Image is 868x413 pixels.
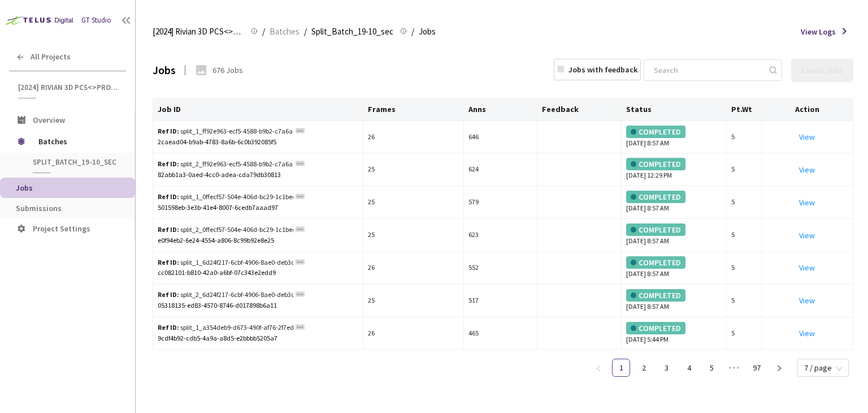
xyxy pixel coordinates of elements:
span: [2024] Rivian 3D PCS<>Production [18,83,119,92]
td: 624 [464,153,537,186]
td: 5 [727,285,762,317]
a: 1 [613,359,630,376]
div: [DATE] 5:44 PM [626,322,722,345]
a: View [799,165,815,175]
div: split_2_6d24f217-6cbf-4906-8ae0-deb3dec39068 [158,290,293,300]
td: 26 [363,252,465,285]
div: 2caead04-b9ab-4783-8a6b-6c0b392085f5 [158,137,358,148]
td: 5 [727,153,762,186]
li: 97 [748,359,766,377]
td: 5 [727,121,762,154]
b: Ref ID: [158,160,179,168]
td: 579 [464,186,537,219]
div: 82abb1a3-0aed-4cc0-adea-cda79db30813 [158,170,358,180]
th: Action [762,98,853,121]
b: Ref ID: [158,192,179,201]
th: Status [622,98,727,121]
td: 552 [464,252,537,285]
div: COMPLETED [626,223,685,236]
span: Batches [270,25,300,38]
span: Jobs [16,183,33,193]
div: e0f94eb2-6e24-4554-a806-8c99b92e8e25 [158,235,358,246]
li: / [262,25,265,38]
td: 623 [464,219,537,252]
div: COMPLETED [626,289,685,302]
th: Job ID [153,98,363,121]
span: View Logs [801,25,836,38]
div: split_2_ff92e963-ecf5-4588-b9b2-c7a6aeb2ca35 [158,159,293,170]
td: 26 [363,317,465,350]
div: COMPLETED [626,191,685,203]
div: [DATE] 8:57 AM [626,126,722,149]
div: split_1_ff92e963-ecf5-4588-b9b2-c7a6aeb2ca35 [158,126,293,137]
input: Search [647,60,767,80]
span: All Projects [31,52,71,62]
li: 1 [612,359,630,377]
div: [DATE] 8:57 AM [626,256,722,279]
span: Project Settings [33,223,90,234]
a: 97 [748,359,765,376]
td: 5 [727,317,762,350]
span: ••• [725,359,743,377]
div: [DATE] 8:57 AM [626,289,722,312]
td: 25 [363,285,465,317]
div: COMPLETED [626,256,685,269]
div: split_1_a354deb9-d673-490f-af76-2f7ed1b3416b [158,322,293,333]
button: right [770,359,788,377]
div: Jobs [153,61,176,79]
span: Batches [38,130,116,153]
li: Previous Page [589,359,607,377]
td: 465 [464,317,537,350]
li: 4 [680,359,698,377]
div: [DATE] 8:57 AM [626,191,722,214]
b: Ref ID: [158,225,179,234]
a: View [799,197,815,208]
a: Batches [267,25,302,37]
td: 5 [727,252,762,285]
a: View [799,328,815,338]
span: Overview [33,115,65,125]
div: COMPLETED [626,322,685,334]
a: 2 [635,359,652,376]
li: / [304,25,307,38]
b: Ref ID: [158,323,179,332]
a: 5 [703,359,720,376]
td: 5 [727,186,762,219]
div: split_1_0ffecf57-504e-406d-bc29-1c1bed221a79 [158,192,293,203]
span: Submissions [16,203,62,213]
div: Page Size [797,359,849,372]
div: 676 Jobs [212,64,243,76]
td: 517 [464,285,537,317]
div: [DATE] 8:57 AM [626,223,722,247]
div: cc082101-b810-42a0-a6bf-07c343e2edd9 [158,268,358,278]
div: Create Jobs [801,66,843,75]
th: Feedback [537,98,622,121]
td: 646 [464,121,537,154]
li: Next 5 Pages [725,359,743,377]
td: 25 [363,153,465,186]
a: 3 [658,359,675,376]
td: 25 [363,186,465,219]
div: 05318135-ed83-4570-8746-d017898b6a11 [158,300,358,311]
th: Pt.Wt [727,98,762,121]
li: 2 [635,359,653,377]
a: View [799,230,815,240]
div: 501598eb-3e3b-41e4-8007-6cedb7aaad97 [158,203,358,213]
div: GT Studio [81,15,111,26]
li: 3 [657,359,675,377]
td: 5 [727,219,762,252]
span: Split_Batch_19-10_sec [311,25,393,38]
div: Jobs with feedback [568,63,637,76]
span: left [595,365,602,372]
a: View [799,295,815,306]
span: [2024] Rivian 3D PCS<>Production [153,25,244,38]
a: View [799,132,815,142]
span: Jobs [419,25,436,38]
div: 9cdf4b92-cdb5-4a9a-a8d5-e2bbbb5205a7 [158,333,358,344]
a: 4 [680,359,697,376]
a: View [799,263,815,273]
b: Ref ID: [158,127,179,135]
div: [DATE] 12:29 PM [626,158,722,181]
button: left [589,359,607,377]
span: Split_Batch_19-10_sec [33,157,116,167]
